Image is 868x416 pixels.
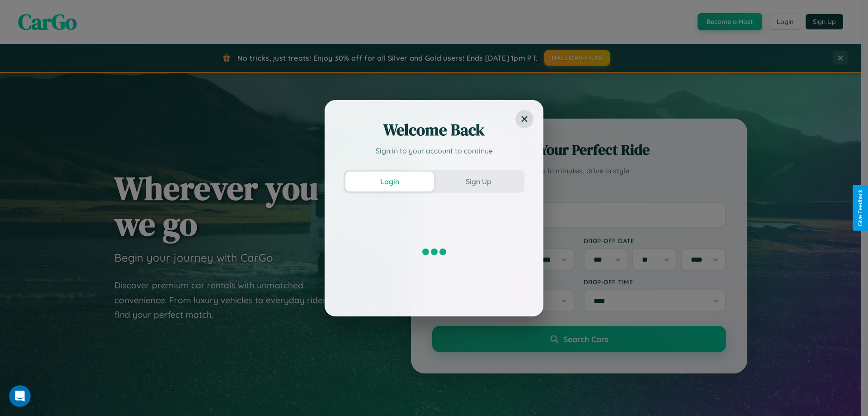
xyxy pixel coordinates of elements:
div: Give Feedback [857,190,863,226]
button: Login [345,172,434,191]
p: Sign in to your account to continue [344,145,524,156]
iframe: Intercom live chat [9,385,31,407]
button: Sign Up [434,172,523,191]
h2: Welcome Back [344,119,524,141]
